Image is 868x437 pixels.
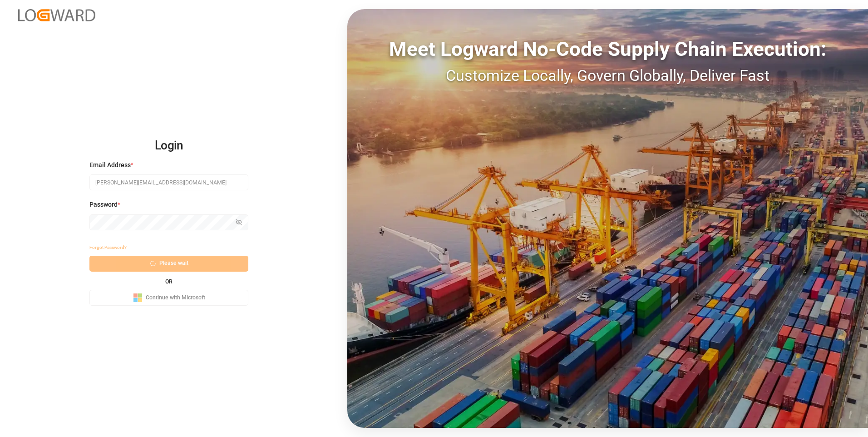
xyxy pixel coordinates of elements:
[89,200,118,209] span: Password
[89,174,248,190] input: Enter your email
[165,279,173,284] small: OR
[89,131,248,160] h2: Login
[347,34,868,64] div: Meet Logward No-Code Supply Chain Execution:
[89,160,131,170] span: Email Address
[18,9,95,21] img: Logward_new_orange.png
[347,64,868,87] div: Customize Locally, Govern Globally, Deliver Fast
